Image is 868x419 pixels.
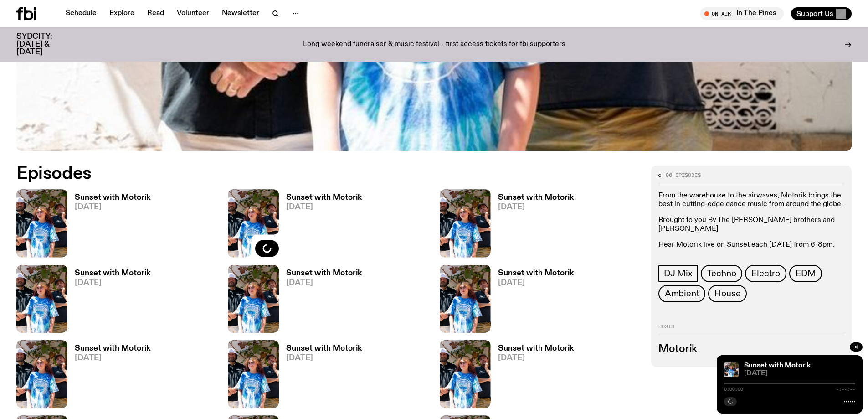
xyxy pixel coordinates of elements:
a: Sunset with Motorik[DATE] [279,345,362,408]
a: Sunset with Motorik [744,362,811,369]
img: Andrew, Reenie, and Pat stand in a row, smiling at the camera, in dappled light with a vine leafe... [228,265,279,333]
a: House [708,285,747,302]
h3: Sunset with Motorik [75,345,150,352]
h3: Sunset with Motorik [286,269,362,277]
a: Sunset with Motorik[DATE] [491,194,574,257]
h2: Episodes [16,166,570,182]
a: DJ Mix [658,265,698,282]
span: [DATE] [744,370,855,377]
span: EDM [796,269,816,279]
h3: SYDCITY: [DATE] & [DATE] [16,33,75,56]
span: Techno [707,269,736,279]
a: Sunset with Motorik[DATE] [67,194,150,257]
span: Electro [751,269,780,279]
a: Sunset with Motorik[DATE] [67,269,150,333]
span: [DATE] [75,203,150,211]
span: [DATE] [286,279,362,287]
span: [DATE] [286,203,362,211]
h3: Sunset with Motorik [75,194,150,202]
a: Sunset with Motorik[DATE] [67,345,150,408]
img: Andrew, Reenie, and Pat stand in a row, smiling at the camera, in dappled light with a vine leafe... [440,265,491,333]
span: Support Us [796,10,833,18]
a: Electro [745,265,786,282]
p: Brought to you By The [PERSON_NAME] brothers and [PERSON_NAME] [658,216,844,233]
span: 86 episodes [666,173,701,178]
span: [DATE] [498,203,574,211]
img: Andrew, Reenie, and Pat stand in a row, smiling at the camera, in dappled light with a vine leafe... [724,362,739,377]
span: [DATE] [498,354,574,362]
h3: Sunset with Motorik [286,345,362,352]
h3: Sunset with Motorik [498,345,574,352]
img: Andrew, Reenie, and Pat stand in a row, smiling at the camera, in dappled light with a vine leafe... [440,340,491,408]
a: Sunset with Motorik[DATE] [491,269,574,333]
a: Schedule [60,7,102,20]
span: Ambient [665,289,699,299]
span: [DATE] [498,279,574,287]
span: House [714,289,740,299]
a: Explore [104,7,140,20]
a: Sunset with Motorik[DATE] [491,345,574,408]
span: DJ Mix [664,269,693,279]
h3: Sunset with Motorik [75,269,150,277]
a: Sunset with Motorik[DATE] [279,269,362,333]
img: Andrew, Reenie, and Pat stand in a row, smiling at the camera, in dappled light with a vine leafe... [16,189,67,257]
a: Newsletter [216,7,265,20]
a: Techno [701,265,743,282]
p: Hear Motorik live on Sunset each [DATE] from 6-8pm. [658,241,844,249]
span: 0:00:00 [724,387,743,392]
a: Read [142,7,169,20]
img: Andrew, Reenie, and Pat stand in a row, smiling at the camera, in dappled light with a vine leafe... [228,340,279,408]
img: Andrew, Reenie, and Pat stand in a row, smiling at the camera, in dappled light with a vine leafe... [16,265,67,333]
button: On AirIn The Pines [700,7,784,20]
span: [DATE] [75,279,150,287]
p: From the warehouse to the airwaves, Motorik brings the best in cutting-edge dance music from arou... [658,191,844,209]
button: Support Us [791,7,852,20]
span: [DATE] [75,354,150,362]
span: [DATE] [286,354,362,362]
h2: Hosts [658,324,844,335]
img: Andrew, Reenie, and Pat stand in a row, smiling at the camera, in dappled light with a vine leafe... [440,189,491,257]
img: Andrew, Reenie, and Pat stand in a row, smiling at the camera, in dappled light with a vine leafe... [16,340,67,408]
a: EDM [789,265,822,282]
a: Ambient [658,285,706,302]
h3: Sunset with Motorik [286,194,362,202]
a: Sunset with Motorik[DATE] [279,194,362,257]
span: -:--:-- [836,387,855,392]
p: Long weekend fundraiser & music festival - first access tickets for fbi supporters [303,41,565,49]
h3: Sunset with Motorik [498,269,574,277]
h3: Motorik [658,344,844,354]
h3: Sunset with Motorik [498,194,574,202]
a: Volunteer [171,7,215,20]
